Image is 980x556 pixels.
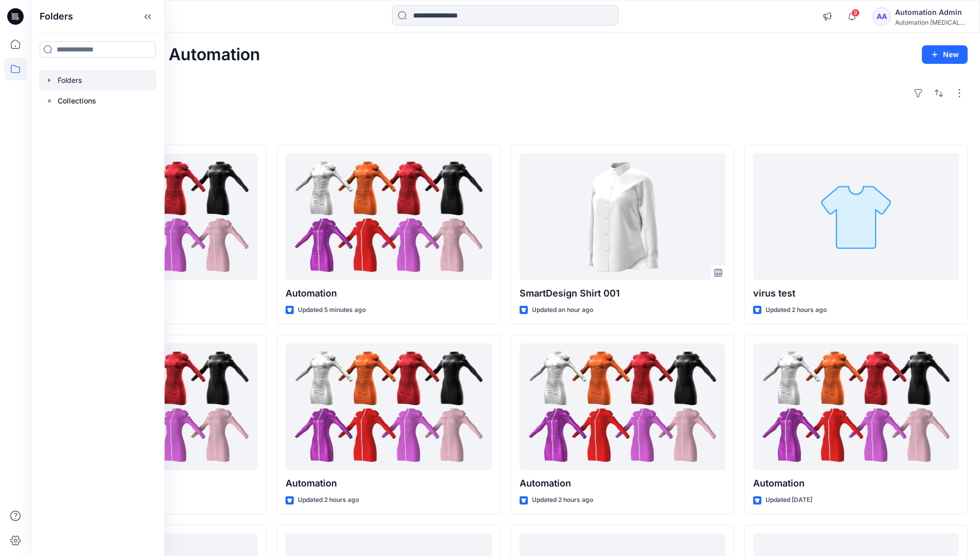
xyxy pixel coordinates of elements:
p: Collections [58,95,96,107]
p: virus test [753,286,959,301]
span: 9 [851,9,860,17]
p: Updated [DATE] [765,495,812,506]
p: Automation [286,286,491,301]
a: Automation [286,153,491,281]
a: Automation [286,343,491,471]
div: Automation Admin [895,6,967,19]
h4: Styles [43,122,968,134]
a: virus test [753,153,959,281]
p: Automation [286,476,491,491]
p: Updated an hour ago [532,305,593,316]
div: AA [872,7,891,26]
p: Updated 2 hours ago [298,495,359,506]
p: Updated 2 hours ago [765,305,827,316]
p: Updated 5 minutes ago [298,305,366,316]
div: Automation [MEDICAL_DATA]... [895,19,967,26]
p: SmartDesign Shirt 001 [520,286,725,301]
a: SmartDesign Shirt 001 [520,153,725,281]
p: Automation [753,476,959,491]
p: Updated 2 hours ago [532,495,593,506]
a: Automation [753,343,959,471]
button: New [922,45,968,64]
a: Automation [520,343,725,471]
p: Automation [520,476,725,491]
